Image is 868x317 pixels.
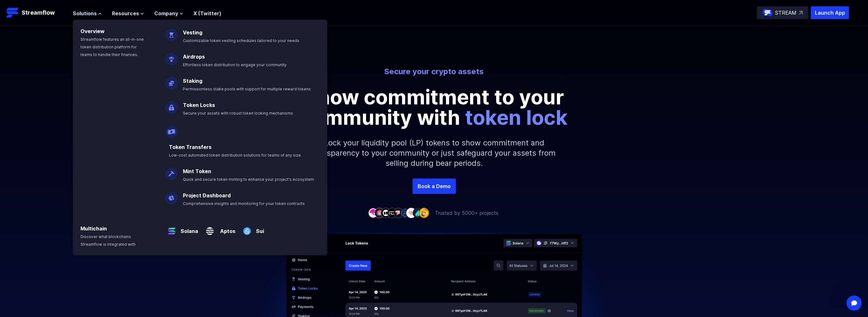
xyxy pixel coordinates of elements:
span: Streamflow features an all-in-one token distribution platform for teams to handle their finances. [80,37,144,57]
p: Secure your crypto assets [258,67,610,77]
p: Trusted by 5000+ projects [435,209,498,217]
p: Streamflow [22,8,55,17]
img: company-6 [400,208,410,218]
img: Staking [165,72,178,90]
p: Lock your liquidity pool (LP) tokens to show commitment and transparency to your community or jus... [297,128,571,179]
a: Book a Demo [413,179,456,194]
img: Mint Token [165,162,178,180]
a: Sui [253,222,264,235]
a: Token Locks [183,102,215,108]
a: Multichain [80,225,107,232]
span: Low-cost automated token distribution solutions for teams of any size [169,153,301,158]
span: Customizable token vesting schedules tailored to your needs [183,38,299,43]
span: Solutions [73,10,97,17]
button: Resources [112,10,144,17]
img: Sui [240,220,253,237]
img: company-8 [413,208,423,218]
span: Quick and secure token minting to enhance your project's ecosystem [183,177,314,182]
img: Vesting [165,24,178,41]
a: Staking [183,78,202,84]
button: Company [154,10,183,17]
img: company-1 [368,208,378,218]
img: streamflow-logo-circle.png [762,8,773,18]
p: STREAM [775,9,796,17]
span: Comprehensive insights and monitoring for your token contracts [183,201,305,206]
span: token lock [465,105,568,130]
a: Streamflow [6,6,66,19]
img: company-2 [374,208,385,218]
a: Mint Token [183,168,211,174]
img: Solana [165,220,178,237]
a: X (Twitter) [193,10,221,17]
a: STREAM [757,6,808,19]
img: company-7 [406,208,416,218]
img: company-5 [393,208,404,218]
a: Vesting [183,29,202,36]
button: Launch App [811,6,849,19]
a: Airdrops [183,53,205,60]
span: Permissionless stake pools with support for multiple reward tokens [183,87,311,91]
a: Project Dashboard [183,192,231,199]
img: Streamflow Logo [6,6,19,19]
img: top-right-arrow.svg [799,11,803,15]
img: Token Locks [165,96,178,114]
span: Effortless token distribution to engage your community [183,62,287,67]
a: Overview [80,28,105,34]
button: Solutions [73,10,102,17]
span: Discover what blockchains Streamflow is integrated with [80,234,135,247]
img: company-9 [419,208,429,218]
span: Resources [112,10,139,17]
a: Aptos [216,222,235,235]
img: company-3 [381,208,391,218]
img: Project Dashboard [165,187,178,204]
img: company-4 [387,208,397,218]
img: Payroll [165,120,178,138]
img: Airdrops [165,48,178,66]
span: Secure your assets with robust token locking mechanisms [183,111,293,116]
a: Token Transfers [169,144,212,150]
span: Company [154,10,178,17]
img: Aptos [203,220,216,237]
p: Show commitment to your community with [291,87,577,128]
a: Solana [178,222,198,235]
iframe: Intercom live chat [846,295,862,311]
